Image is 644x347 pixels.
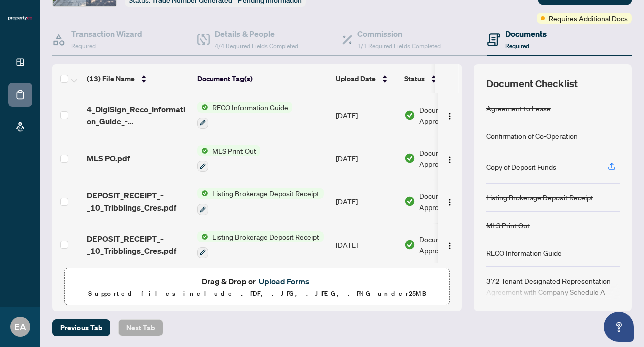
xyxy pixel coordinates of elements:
[197,188,324,215] button: Status IconListing Brokerage Deposit Receipt
[215,28,298,40] h4: Details & People
[419,147,481,169] span: Document Approved
[505,42,529,50] span: Required
[87,103,189,127] span: 4_DigiSign_Reco_Information_Guide_-_RECO_Forms.pdf
[486,77,578,91] span: Document Checklist
[442,193,458,210] button: Logo
[83,64,193,93] th: (13) File Name
[202,274,312,288] span: Drag & Drop or
[442,150,458,166] button: Logo
[419,190,481,213] span: Document Approved
[486,130,578,142] div: Confirmation of Co-Operation
[442,107,458,123] button: Logo
[486,275,620,297] div: 372 Tenant Designated Representation Agreement with Company Schedule A
[52,319,110,336] button: Previous Tab
[446,112,454,120] img: Logo
[60,320,102,336] span: Previous Tab
[332,94,400,137] td: [DATE]
[65,268,449,306] span: Drag & Drop orUpload FormsSupported files include .PDF, .JPG, .JPEG, .PNG under25MB
[256,274,312,288] button: Upload Forms
[208,102,292,113] span: RECO Information Guide
[8,15,32,21] img: logo
[357,28,441,40] h4: Commission
[208,145,260,156] span: MLS Print Out
[400,64,486,93] th: Status
[197,102,208,113] img: Status Icon
[197,102,292,129] button: Status IconRECO Information Guide
[208,231,324,242] span: Listing Brokerage Deposit Receipt
[197,231,324,258] button: Status IconListing Brokerage Deposit Receipt
[404,153,415,164] img: Document Status
[197,145,208,156] img: Status Icon
[71,28,142,40] h4: Transaction Wizard
[14,320,26,334] span: EA
[486,247,562,258] div: RECO Information Guide
[332,180,400,223] td: [DATE]
[332,223,400,266] td: [DATE]
[505,28,547,40] h4: Documents
[446,156,454,164] img: Logo
[118,319,163,336] button: Next Tab
[404,73,425,84] span: Status
[446,242,454,250] img: Logo
[442,237,458,253] button: Logo
[197,231,208,242] img: Status Icon
[446,198,454,206] img: Logo
[208,188,324,199] span: Listing Brokerage Deposit Receipt
[419,104,481,126] span: Document Approved
[404,196,415,207] img: Document Status
[332,137,400,180] td: [DATE]
[486,192,593,203] div: Listing Brokerage Deposit Receipt
[486,103,551,114] div: Agreement to Lease
[357,42,441,50] span: 1/1 Required Fields Completed
[87,233,189,257] span: DEPOSIT_RECEIPT_-_10_Tribblings_Cres.pdf
[215,42,298,50] span: 4/4 Required Fields Completed
[419,234,481,256] span: Document Approved
[71,288,443,300] p: Supported files include .PDF, .JPG, .JPEG, .PNG under 25 MB
[71,42,96,50] span: Required
[604,312,634,342] button: Open asap
[486,161,556,172] div: Copy of Deposit Funds
[87,189,189,214] span: DEPOSIT_RECEIPT_-_10_Tribblings_Cres.pdf
[87,73,135,84] span: (13) File Name
[193,64,332,93] th: Document Tag(s)
[404,110,415,121] img: Document Status
[336,73,376,84] span: Upload Date
[486,220,530,231] div: MLS Print Out
[87,152,130,164] span: MLS PO.pdf
[332,64,400,93] th: Upload Date
[197,188,208,199] img: Status Icon
[197,145,260,172] button: Status IconMLS Print Out
[549,13,628,24] span: Requires Additional Docs
[404,239,415,250] img: Document Status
